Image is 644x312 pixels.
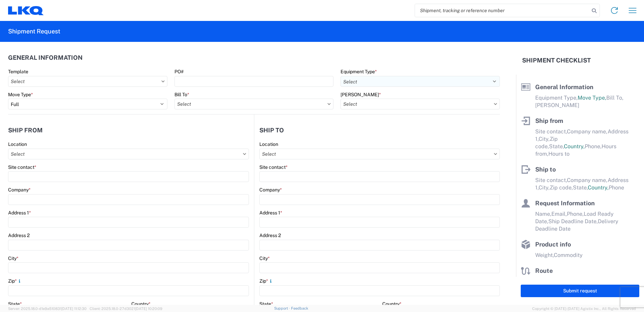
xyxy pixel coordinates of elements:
[259,149,500,159] input: Select
[535,177,567,183] span: Site contact,
[8,27,60,35] h2: Shipment Request
[259,164,288,170] label: Site contact
[8,232,30,238] label: Address 2
[341,69,377,75] label: Equipment Type
[8,187,31,193] label: Company
[8,54,83,61] h2: General Information
[291,306,308,310] a: Feedback
[259,301,273,307] label: State
[259,141,278,147] label: Location
[521,285,639,297] button: Submit request
[259,278,273,284] label: Zip
[573,184,588,191] span: State,
[550,184,573,191] span: Zip code,
[135,307,162,311] span: [DATE] 10:20:09
[8,76,167,87] input: Select
[567,211,584,217] span: Phone,
[532,306,636,312] span: Copyright © [DATE]-[DATE] Agistix Inc., All Rights Reserved
[8,278,22,284] label: Zip
[522,56,591,64] h2: Shipment Checklist
[274,306,291,310] a: Support
[8,141,27,147] label: Location
[8,92,33,98] label: Move Type
[535,95,578,101] span: Equipment Type,
[567,128,608,135] span: Company name,
[8,127,43,134] h2: Ship from
[535,211,551,217] span: Name,
[567,177,608,183] span: Company name,
[554,252,583,258] span: Commodity
[551,211,567,217] span: Email,
[549,143,564,150] span: State,
[535,102,579,108] span: [PERSON_NAME]
[578,95,606,101] span: Move Type,
[90,307,162,311] span: Client: 2025.18.0-27d3021
[548,151,570,157] span: Hours to
[535,166,556,173] span: Ship to
[174,92,189,98] label: Bill To
[8,164,36,170] label: Site contact
[606,95,623,101] span: Bill To,
[548,218,598,225] span: Ship Deadline Date,
[609,184,624,191] span: Phone
[535,200,595,207] span: Request Information
[535,83,593,90] span: General Information
[259,187,282,193] label: Company
[174,99,334,109] input: Select
[588,184,609,191] span: Country,
[341,92,381,98] label: [PERSON_NAME]
[259,232,281,238] label: Address 2
[585,143,602,150] span: Phone,
[8,255,19,261] label: City
[564,143,585,150] span: Country,
[535,241,571,248] span: Product info
[259,127,284,134] h2: Ship to
[174,69,184,75] label: PO#
[8,301,22,307] label: State
[382,301,401,307] label: Country
[535,252,554,258] span: Weight,
[8,210,31,216] label: Address 1
[535,117,563,124] span: Ship from
[535,267,553,274] span: Route
[8,69,28,75] label: Template
[539,136,550,142] span: City,
[259,210,282,216] label: Address 1
[415,4,589,17] input: Shipment, tracking or reference number
[259,255,270,261] label: City
[8,149,249,159] input: Select
[131,301,151,307] label: Country
[61,307,87,311] span: [DATE] 11:12:30
[341,99,500,109] input: Select
[8,307,87,311] span: Server: 2025.18.0-d1e9a510831
[539,184,550,191] span: City,
[535,128,567,135] span: Site contact,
